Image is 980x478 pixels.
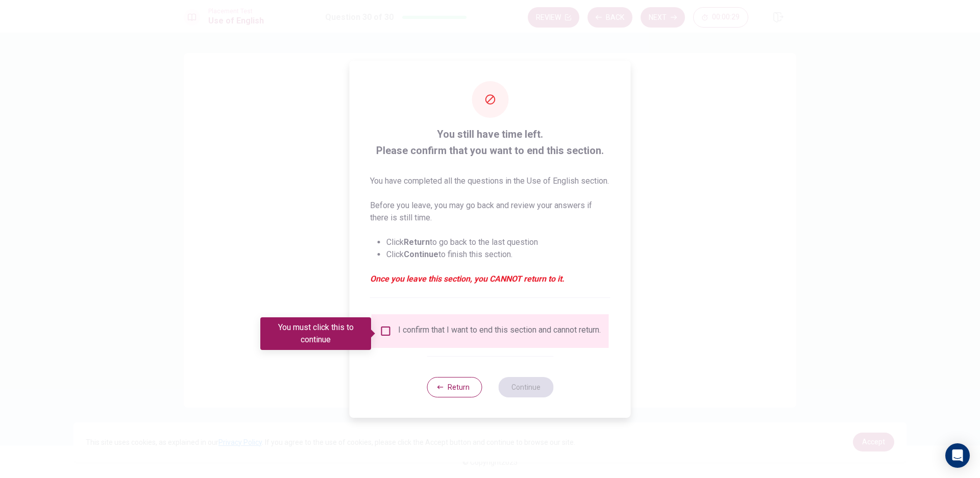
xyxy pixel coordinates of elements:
[498,377,553,397] button: Continue
[370,199,610,224] p: Before you leave, you may go back and review your answers if there is still time.
[370,273,610,285] em: Once you leave this section, you CANNOT return to it.
[370,175,610,187] p: You have completed all the questions in the Use of English section.
[398,325,601,337] div: I confirm that I want to end this section and cannot return.
[404,237,430,247] strong: Return
[386,248,610,261] li: Click to finish this section.
[945,443,970,468] div: Open Intercom Messenger
[386,236,610,248] li: Click to go back to the last question
[260,317,371,350] div: You must click this to continue
[370,126,610,159] span: You still have time left. Please confirm that you want to end this section.
[404,249,438,259] strong: Continue
[427,377,482,397] button: Return
[380,325,392,337] span: You must click this to continue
